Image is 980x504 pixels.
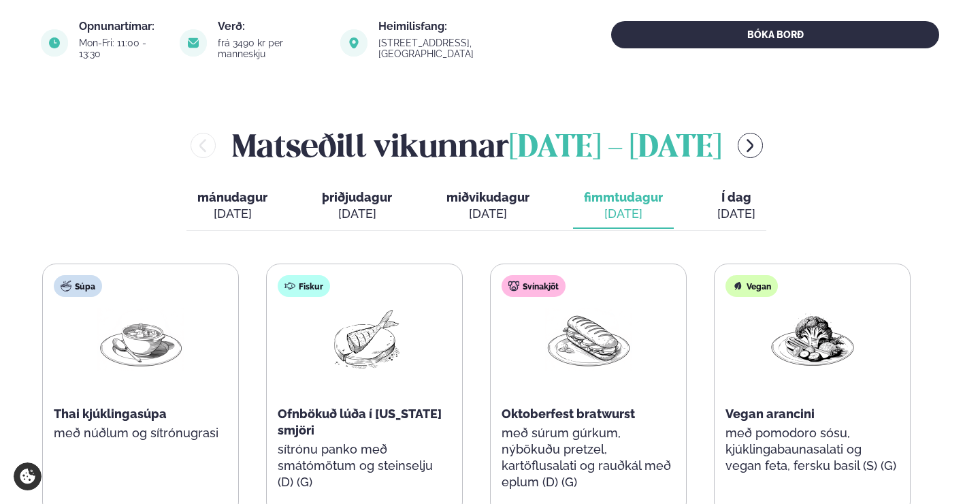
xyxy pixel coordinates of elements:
span: Ofnbökuð lúða í [US_STATE] smjöri [278,407,442,437]
button: Í dag [DATE] [706,184,766,229]
div: Mon-Fri: 11:00 - 13:30 [79,37,163,59]
span: [DATE] - [DATE] [509,133,721,163]
div: [DATE] [717,206,755,222]
div: Súpa [54,275,102,297]
p: með núðlum og sítrónugrasi [54,425,227,441]
span: mánudagur [197,190,267,204]
p: sítrónu panko með smátómötum og steinselju (D) (G) [278,441,451,490]
img: Fish.png [321,308,408,371]
div: frá 3490 kr per manneskju [218,37,325,59]
button: þriðjudagur [DATE] [311,184,403,229]
span: Vegan arancini [725,407,815,421]
button: fimmtudagur [DATE] [573,184,674,229]
img: image alt [180,29,207,57]
a: Cookie settings [14,462,42,490]
div: Fiskur [278,275,330,297]
div: Svínakjöt [502,275,566,297]
div: [DATE] [446,206,529,222]
a: link [378,46,556,62]
img: Panini.png [545,308,632,371]
img: Vegan.svg [732,281,743,292]
img: pork.svg [508,281,519,292]
button: miðvikudagur [DATE] [436,184,540,229]
p: með súrum gúrkum, nýbökuðu pretzel, kartöflusalati og rauðkál með eplum (D) (G) [502,425,675,490]
img: fish.svg [284,281,295,292]
span: Thai kjúklingasúpa [54,407,167,421]
span: miðvikudagur [446,190,529,204]
div: Verð: [218,21,325,32]
button: menu-btn-left [191,133,216,158]
div: [DATE] [584,206,663,222]
button: menu-btn-right [738,133,763,158]
h2: Matseðill vikunnar [232,123,721,168]
div: [DATE] [197,206,267,222]
span: Í dag [717,189,755,206]
p: með pomodoro sósu, kjúklingabaunasalati og vegan feta, fersku basil (S) (G) [725,425,899,474]
div: [DATE] [322,206,392,222]
span: fimmtudagur [584,190,663,204]
div: Heimilisfang: [378,21,556,32]
button: BÓKA BORÐ [611,21,939,48]
div: [STREET_ADDRESS], [GEOGRAPHIC_DATA] [378,37,556,59]
img: image alt [41,29,68,57]
div: Vegan [725,275,778,297]
img: soup.svg [61,281,71,292]
img: Soup.png [97,308,184,371]
span: þriðjudagur [322,190,392,204]
img: image alt [340,29,367,57]
button: mánudagur [DATE] [186,184,278,229]
div: Opnunartímar: [79,21,163,32]
span: Oktoberfest bratwurst [502,407,635,421]
img: Vegan.png [769,308,856,371]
